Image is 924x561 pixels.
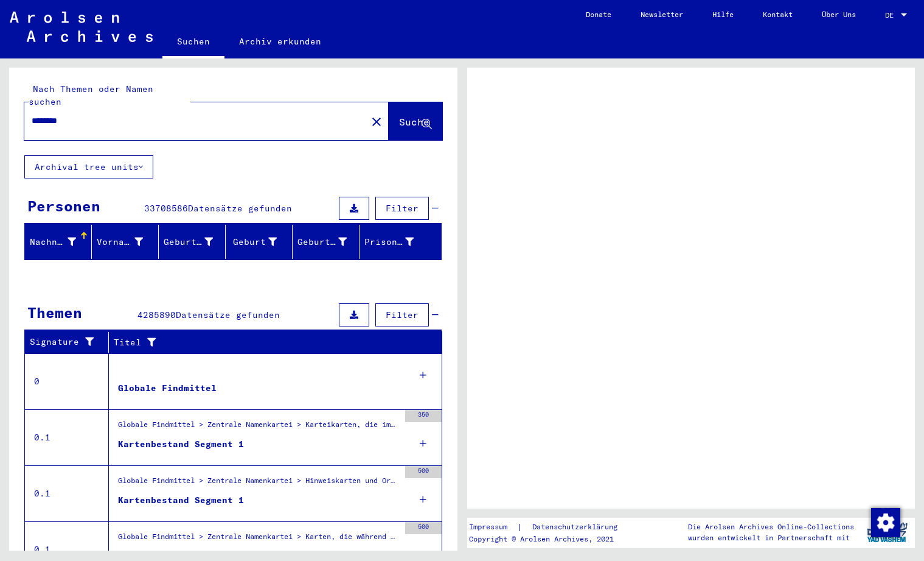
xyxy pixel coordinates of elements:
[92,225,159,259] mat-header-cell: Vorname
[25,353,109,409] td: 0
[25,225,92,259] mat-header-cell: Nachname
[114,333,430,352] div: Titel
[297,232,362,252] div: Geburtsdatum
[137,309,176,320] span: 4285890
[364,232,429,252] div: Prisoner #
[97,236,143,249] div: Vorname
[885,11,898,19] span: DE
[118,494,244,507] div: Kartenbestand Segment 1
[97,232,158,252] div: Vorname
[24,155,153,178] button: Archival tree units
[159,225,226,259] mat-header-cell: Geburtsname
[399,116,429,128] span: Suche
[162,27,224,58] a: Suchen
[118,419,399,436] div: Globale Findmittel > Zentrale Namenkartei > Karteikarten, die im Rahmen der sequentiellen Massend...
[176,309,280,320] span: Datensätze gefunden
[369,115,384,129] mat-icon: close
[30,333,111,352] div: Signature
[164,232,228,252] div: Geburtsname
[375,197,429,220] button: Filter
[360,225,440,259] mat-header-cell: Prisoner #
[469,521,517,534] a: Impressum
[27,302,82,323] div: Themen
[386,309,419,320] span: Filter
[523,521,632,534] a: Datenschutzerklärung
[29,83,153,107] mat-label: Nach Themen oder Namen suchen
[30,236,76,249] div: Nachname
[25,409,109,465] td: 0.1
[25,465,109,521] td: 0.1
[164,236,213,249] div: Geburtsname
[30,336,99,348] div: Signature
[364,236,414,249] div: Prisoner #
[405,466,442,478] div: 500
[224,27,336,56] a: Archiv erkunden
[469,534,632,545] p: Copyright © Arolsen Archives, 2021
[114,336,418,349] div: Titel
[226,225,293,259] mat-header-cell: Geburt‏
[871,508,900,537] img: Zustimmung ändern
[10,12,153,42] img: Arolsen_neg.svg
[27,195,100,217] div: Personen
[870,507,900,537] div: Zustimmung ändern
[386,203,419,214] span: Filter
[144,203,188,214] span: 33708586
[405,522,442,534] div: 500
[118,382,217,395] div: Globale Findmittel
[231,232,292,252] div: Geburt‏
[688,532,854,543] p: wurden entwickelt in Partnerschaft mit
[118,438,244,451] div: Kartenbestand Segment 1
[469,521,632,534] div: |
[293,225,360,259] mat-header-cell: Geburtsdatum
[118,531,399,548] div: Globale Findmittel > Zentrale Namenkartei > Karten, die während oder unmittelbar vor der sequenti...
[364,109,389,133] button: Clear
[375,303,429,326] button: Filter
[405,410,442,422] div: 350
[231,236,277,249] div: Geburt‏
[188,203,292,214] span: Datensätze gefunden
[389,102,442,140] button: Suche
[118,475,399,492] div: Globale Findmittel > Zentrale Namenkartei > Hinweiskarten und Originale, die in T/D-Fällen aufgef...
[864,517,910,548] img: yv_logo.png
[688,521,854,532] p: Die Arolsen Archives Online-Collections
[297,236,347,249] div: Geburtsdatum
[30,232,91,252] div: Nachname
